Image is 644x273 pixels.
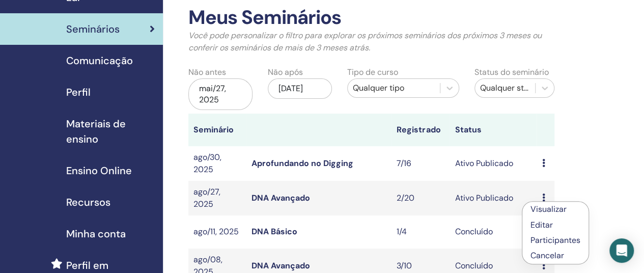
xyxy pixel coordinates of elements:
[188,30,554,54] p: Você pode personalizar o filtro para explorar os próximos seminários dos próximos 3 meses ou conf...
[530,250,580,262] p: Cancelar
[353,82,435,94] div: Qualquer tipo
[66,226,126,241] span: Minha conta
[66,163,132,178] span: Ensino Online
[530,204,567,214] a: Visualizar
[188,6,554,30] h2: Meus Seminários
[268,66,303,78] label: Não após
[450,146,537,181] td: Ativo Publicado
[251,193,310,203] a: DNA Avançado
[188,215,246,249] td: ago/11, 2025
[66,116,155,147] span: Materiais de ensino
[251,260,310,271] a: DNA Avançado
[188,146,246,181] td: ago/30, 2025
[391,215,450,249] td: 1/4
[188,114,246,146] th: Seminário
[609,238,634,263] div: Open Intercom Messenger
[188,181,246,215] td: ago/27, 2025
[251,158,353,169] a: Aprofundando no Digging
[391,181,450,215] td: 2/20
[188,66,226,78] label: Não antes
[474,66,549,78] label: Status do seminário
[66,85,91,100] span: Perfil
[391,114,450,146] th: Registrado
[66,21,120,37] span: Seminários
[450,215,537,249] td: Concluído
[480,82,530,94] div: Qualquer status
[251,226,297,237] a: DNA Básico
[530,220,553,230] a: Editar
[347,66,398,78] label: Tipo de curso
[530,235,580,245] a: Participantes
[66,195,110,210] span: Recursos
[450,181,537,215] td: Ativo Publicado
[391,146,450,181] td: 7/16
[268,78,332,99] div: [DATE]
[188,78,253,110] div: mai/27, 2025
[66,53,133,68] span: Comunicação
[450,114,537,146] th: Status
